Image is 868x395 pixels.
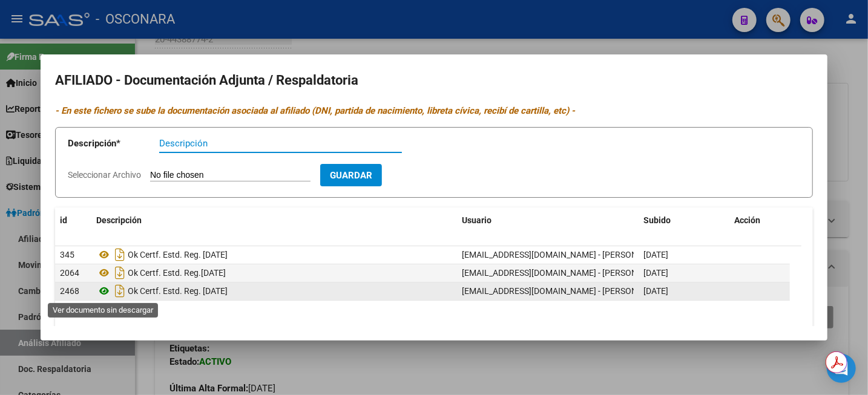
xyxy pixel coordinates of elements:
span: 345 [60,250,74,260]
span: [DATE] [643,268,668,278]
i: Descargar documento [112,245,128,264]
span: [DATE] [643,250,668,260]
span: 2468 [60,286,79,296]
span: [EMAIL_ADDRESS][DOMAIN_NAME] - [PERSON_NAME] [462,268,667,278]
i: Descargar documento [112,263,128,282]
datatable-header-cell: Subido [639,207,729,233]
p: Descripción [68,137,159,151]
span: Subido [643,215,671,225]
span: Descripción [96,215,142,225]
datatable-header-cell: Acción [729,207,790,233]
span: [EMAIL_ADDRESS][DOMAIN_NAME] - [PERSON_NAME] [462,286,667,296]
span: Ok Certf. Estd. Reg. [DATE] [128,286,228,296]
datatable-header-cell: id [55,207,91,233]
button: Guardar [320,164,382,186]
span: Acción [734,215,760,225]
span: Ok Certf. Estd. Reg.[DATE] [128,268,226,278]
span: 2064 [60,268,79,278]
i: - En este fichero se sube la documentación asociada al afiliado (DNI, partida de nacimiento, libr... [55,105,575,116]
span: [EMAIL_ADDRESS][DOMAIN_NAME] - [PERSON_NAME] [462,250,667,260]
span: Ok Certf. Estd. Reg. [DATE] [128,250,228,260]
span: Guardar [330,170,372,181]
h2: AFILIADO - Documentación Adjunta / Respaldatoria [55,69,813,92]
i: Descargar documento [112,281,128,301]
span: [DATE] [643,286,668,296]
span: Seleccionar Archivo [68,170,141,180]
datatable-header-cell: Usuario [457,207,639,233]
datatable-header-cell: Descripción [91,207,457,233]
span: id [60,215,67,225]
span: Usuario [462,215,492,225]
